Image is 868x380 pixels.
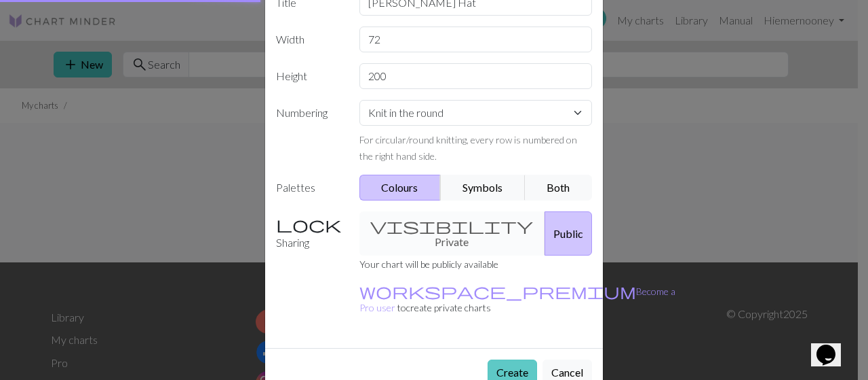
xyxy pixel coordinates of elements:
label: Sharing [268,211,351,256]
button: Public [545,211,592,256]
label: Height [268,63,351,89]
button: Colours [359,175,441,201]
a: Become a Pro user [359,286,675,313]
small: Your chart will be publicly available [359,258,498,270]
label: Numbering [268,100,351,164]
button: Both [525,175,593,201]
button: Symbols [440,175,526,201]
iframe: chat widget [811,326,854,366]
label: Width [268,27,351,52]
label: Palettes [268,175,351,201]
small: For circular/round knitting, every row is numbered on the right hand side. [359,134,577,162]
span: workspace_premium [359,281,636,300]
small: to create private charts [359,286,675,313]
